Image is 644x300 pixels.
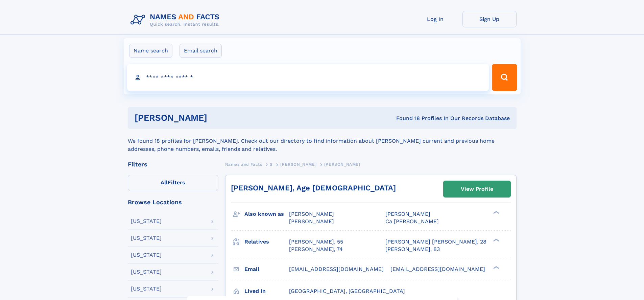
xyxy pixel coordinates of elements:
div: ❯ [492,210,500,215]
label: Email search [180,44,222,58]
div: [US_STATE] [131,252,162,258]
a: S [270,160,273,168]
div: [US_STATE] [131,286,162,292]
button: Search Button [492,64,517,91]
a: [PERSON_NAME] [280,160,316,168]
div: Browse Locations [128,199,218,205]
a: [PERSON_NAME], 83 [385,246,440,253]
h3: Relatives [244,236,289,248]
div: We found 18 profiles for [PERSON_NAME]. Check out our directory to find information about [PERSON... [128,129,517,153]
div: Found 18 Profiles In Our Records Database [302,115,510,122]
div: [US_STATE] [131,269,162,275]
a: Log In [408,11,462,27]
a: [PERSON_NAME], 55 [289,238,343,246]
span: [PERSON_NAME] [280,162,316,167]
span: [EMAIL_ADDRESS][DOMAIN_NAME] [390,266,485,272]
span: Ca [PERSON_NAME] [385,218,439,225]
a: [PERSON_NAME], 74 [289,246,343,253]
div: ❯ [492,265,500,270]
span: S [270,162,273,167]
h1: [PERSON_NAME] [135,114,302,122]
span: All [161,179,168,186]
label: Name search [129,44,172,58]
a: [PERSON_NAME], Age [DEMOGRAPHIC_DATA] [231,184,396,192]
img: Logo Names and Facts [128,11,225,29]
div: [US_STATE] [131,235,162,241]
a: Sign Up [462,11,517,27]
h3: Also known as [244,208,289,220]
span: [GEOGRAPHIC_DATA], [GEOGRAPHIC_DATA] [289,288,405,294]
a: Names and Facts [225,160,262,168]
span: [PERSON_NAME] [385,211,430,217]
div: Filters [128,161,218,167]
a: [PERSON_NAME] [PERSON_NAME], 28 [385,238,486,246]
span: [EMAIL_ADDRESS][DOMAIN_NAME] [289,266,384,272]
div: ❯ [492,238,500,242]
input: search input [127,64,489,91]
span: [PERSON_NAME] [289,211,334,217]
div: View Profile [461,181,493,197]
span: [PERSON_NAME] [324,162,360,167]
span: [PERSON_NAME] [289,218,334,225]
h3: Lived in [244,285,289,297]
h3: Email [244,263,289,275]
div: [US_STATE] [131,218,162,224]
label: Filters [128,175,218,191]
a: View Profile [444,181,510,197]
